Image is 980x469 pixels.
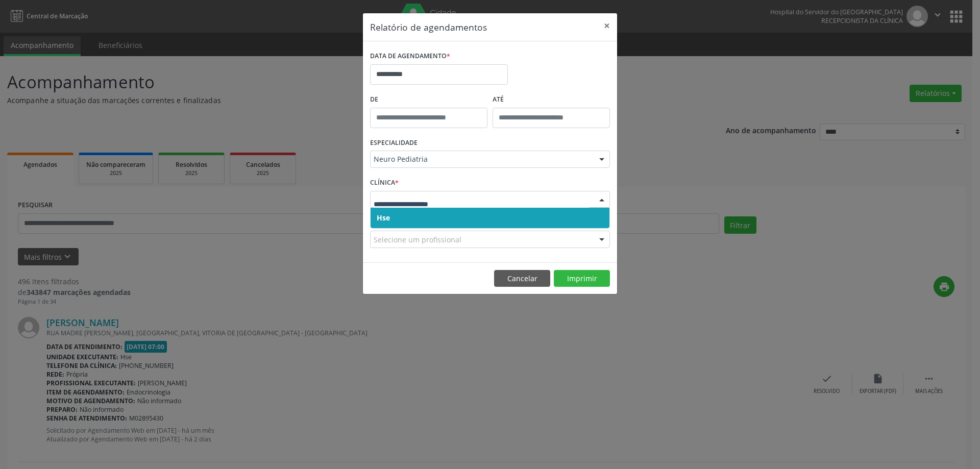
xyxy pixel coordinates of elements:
[374,154,589,164] span: Neuro Pediatria
[493,92,610,108] label: ATÉ
[370,135,418,151] label: ESPECIALIDADE
[370,20,487,34] h5: Relatório de agendamentos
[370,175,399,191] label: CLÍNICA
[370,48,450,64] label: DATA DE AGENDAMENTO
[494,270,550,287] button: Cancelar
[377,213,390,223] span: Hse
[597,13,617,38] button: Close
[374,234,461,245] span: Selecione um profissional
[554,270,610,287] button: Imprimir
[370,92,487,108] label: De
